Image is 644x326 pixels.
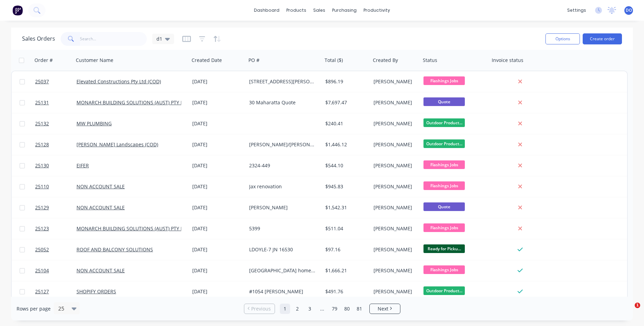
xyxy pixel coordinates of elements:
[35,281,76,302] a: 25127
[22,35,55,42] h1: Sales Orders
[76,141,158,148] a: [PERSON_NAME] Landscapes (COD)
[249,246,316,253] div: LDOYLE-7 JN 16530
[35,134,76,155] a: 25128
[564,5,590,15] div: settings
[423,160,465,169] span: Flashings Jobs
[249,162,316,169] div: 2324-449
[325,99,366,106] div: $7,697.47
[249,99,316,106] div: 30 Maharatta Quote
[35,99,49,106] span: 25131
[329,304,340,314] a: Page 79
[35,225,49,232] span: 25123
[249,267,316,274] div: [GEOGRAPHIC_DATA] home Maintenance
[35,288,49,295] span: 25127
[80,32,147,46] input: Search...
[192,267,244,274] div: [DATE]
[241,304,403,314] ul: Pagination
[325,120,366,127] div: $240.41
[76,57,113,64] div: Customer Name
[342,304,352,314] a: Page 80
[374,267,416,274] div: [PERSON_NAME]
[360,5,393,15] div: productivity
[374,204,416,211] div: [PERSON_NAME]
[249,204,316,211] div: [PERSON_NAME]
[329,5,360,15] div: purchasing
[325,141,366,148] div: $1,446.12
[249,78,316,85] div: [STREET_ADDRESS][PERSON_NAME][PERSON_NAME]
[192,78,244,85] div: [DATE]
[325,288,366,295] div: $491.76
[35,176,76,197] a: 25110
[76,225,189,232] a: MONARCH BUILDING SOLUTIONS (AUST) PTY LTD
[325,204,366,211] div: $1,542.31
[325,78,366,85] div: $896.19
[76,288,116,295] a: SHOPIFY ORDERS
[35,204,49,211] span: 25129
[35,218,76,239] a: 25123
[325,162,366,169] div: $544.10
[192,141,244,148] div: [DATE]
[423,202,465,211] span: Quote
[251,305,271,312] span: Previous
[35,71,76,92] a: 25037
[545,33,580,44] button: Options
[423,181,465,190] span: Flashings Jobs
[192,225,244,232] div: [DATE]
[423,265,465,274] span: Flashings Jobs
[423,76,465,85] span: Flashings Jobs
[354,304,365,314] a: Page 81
[35,183,49,190] span: 25110
[192,57,222,64] div: Created Date
[249,183,316,190] div: Jax renovation
[35,155,76,176] a: 25130
[423,118,465,127] span: Outdoor Product...
[374,99,416,106] div: [PERSON_NAME]
[325,225,366,232] div: $511.04
[248,57,259,64] div: PO #
[621,303,637,319] iframe: Intercom live chat
[35,78,49,85] span: 25037
[423,139,465,148] span: Outdoor Product...
[378,305,388,312] span: Next
[423,57,437,64] div: Status
[292,304,303,314] a: Page 2
[192,120,244,127] div: [DATE]
[374,183,416,190] div: [PERSON_NAME]
[423,97,465,106] span: Quote
[370,305,400,312] a: Next page
[192,246,244,253] div: [DATE]
[192,183,244,190] div: [DATE]
[251,5,283,15] a: dashboard
[35,120,49,127] span: 25132
[423,223,465,232] span: Flashings Jobs
[492,57,523,64] div: Invoice status
[423,244,465,253] span: Ready for Picku...
[373,57,398,64] div: Created By
[192,162,244,169] div: [DATE]
[12,5,23,15] img: Factory
[34,57,53,64] div: Order #
[583,33,622,44] button: Create order
[76,183,125,190] a: NON ACCOUNT SALE
[325,267,366,274] div: $1,666.21
[76,78,161,85] a: Elevated Constructions Pty Ltd (COD)
[325,183,366,190] div: $945.83
[374,246,416,253] div: [PERSON_NAME]
[374,141,416,148] div: [PERSON_NAME]
[35,141,49,148] span: 25128
[192,99,244,106] div: [DATE]
[35,113,76,134] a: 25132
[249,225,316,232] div: 5399
[635,303,640,308] span: 1
[305,304,315,314] a: Page 3
[249,141,316,148] div: [PERSON_NAME]/[PERSON_NAME]
[310,5,329,15] div: sales
[35,260,76,281] a: 25104
[76,162,89,169] a: EIFER
[76,120,112,127] a: MW PLUMBING
[374,162,416,169] div: [PERSON_NAME]
[35,197,76,218] a: 25129
[626,7,632,13] span: DO
[17,305,51,312] span: Rows per page
[374,288,416,295] div: [PERSON_NAME]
